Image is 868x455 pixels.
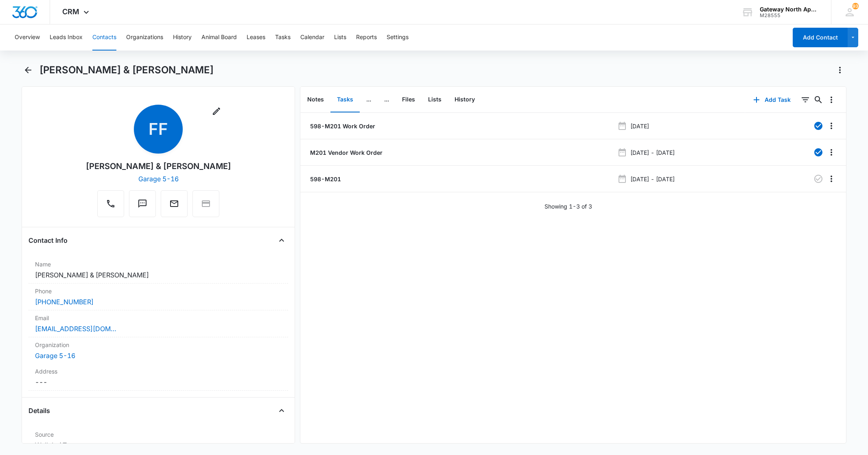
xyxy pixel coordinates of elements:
[825,119,838,132] button: Overflow Menu
[544,202,592,211] p: Showing 1-3 of 3
[630,148,675,157] p: [DATE] - [DATE]
[422,87,448,112] button: Lists
[308,148,383,157] a: M201 Vendor Work Order
[28,257,288,284] div: Name[PERSON_NAME] & [PERSON_NAME]
[334,24,346,51] button: Lists
[300,24,324,51] button: Calendar
[330,87,360,112] button: Tasks
[50,24,83,51] button: Leads Inbox
[35,260,281,268] label: Name
[138,175,179,183] a: Garage 5-16
[833,64,846,77] button: Actions
[852,3,859,9] span: 93
[35,352,75,360] a: Garage 5-16
[630,122,649,130] p: [DATE]
[799,93,812,106] button: Filters
[275,24,291,51] button: Tasks
[22,64,34,77] button: Back
[275,404,288,417] button: Close
[360,87,378,112] button: ...
[28,337,288,364] div: OrganizationGarage 5-16
[126,24,163,51] button: Organizations
[35,367,281,376] label: Address
[301,87,330,112] button: Notes
[97,203,124,210] a: Call
[35,287,281,295] label: Phone
[28,406,50,415] h4: Details
[28,284,288,310] div: Phone[PHONE_NUMBER]
[35,324,116,334] a: [EMAIL_ADDRESS][DOMAIN_NAME]
[28,235,68,245] h4: Contact Info
[812,93,825,106] button: Search...
[247,24,265,51] button: Leases
[161,190,188,217] button: Email
[825,93,838,106] button: Overflow Menu
[134,105,183,154] span: FF
[62,7,79,16] span: CRM
[448,87,481,112] button: History
[760,13,819,18] div: account id
[35,440,281,450] dd: Walk In / Tour
[28,310,288,337] div: Email[EMAIL_ADDRESS][DOMAIN_NAME]
[387,24,409,51] button: Settings
[825,146,838,159] button: Overflow Menu
[35,341,281,349] label: Organization
[745,90,799,110] button: Add Task
[378,87,396,112] button: ...
[35,297,94,307] a: [PHONE_NUMBER]
[92,24,116,51] button: Contacts
[35,314,281,322] label: Email
[15,24,40,51] button: Overview
[852,3,859,9] div: notifications count
[308,175,341,183] a: 598-M201
[630,175,675,183] p: [DATE] - [DATE]
[86,160,231,172] div: [PERSON_NAME] & [PERSON_NAME]
[793,28,848,47] button: Add Contact
[35,430,281,439] label: Source
[97,190,124,217] button: Call
[760,6,819,13] div: account name
[28,427,288,454] div: SourceWalk In / Tour
[396,87,422,112] button: Files
[308,122,375,130] a: 598-M201 Work Order
[28,364,288,391] div: Address---
[129,190,156,217] button: Text
[35,270,281,280] dd: [PERSON_NAME] & [PERSON_NAME]
[129,203,156,210] a: Text
[161,203,188,210] a: Email
[275,234,288,247] button: Close
[356,24,377,51] button: Reports
[201,24,237,51] button: Animal Board
[39,64,214,76] h1: [PERSON_NAME] & [PERSON_NAME]
[173,24,192,51] button: History
[35,377,281,387] dd: ---
[825,172,838,185] button: Overflow Menu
